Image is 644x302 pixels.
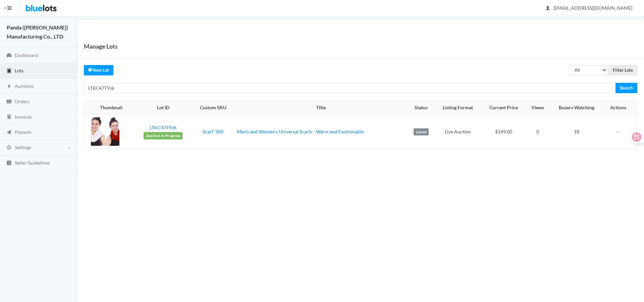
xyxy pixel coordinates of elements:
[408,101,435,115] th: Status
[203,129,223,134] a: Scarf*300
[546,5,632,11] span: [EMAIL_ADDRESS][DOMAIN_NAME]
[6,129,12,136] ion-icon: paper plane
[481,101,526,115] th: Current Price
[414,128,429,136] label: Listed
[84,65,113,75] a: createNew Lot
[15,52,38,58] span: Dashboard
[84,41,118,51] h1: Manage Lots
[526,114,550,148] td: 0
[550,114,603,148] td: 18
[84,83,616,93] input: Search your lots...
[481,114,526,148] td: $149.00
[615,83,637,93] input: Search
[6,99,12,105] ion-icon: cash
[550,101,603,115] th: Buyers Watching
[84,101,134,115] th: Thumbnail
[134,101,192,115] th: Lot ID
[435,114,481,148] td: Live Auction
[88,67,93,72] ion-icon: create
[6,160,12,167] ion-icon: list box
[144,132,182,139] span: Auction in Progress
[526,101,550,115] th: Views
[15,83,34,89] span: Auctions
[7,24,68,40] strong: Panda ([PERSON_NAME]) Manufacturing Co., LTD
[6,68,12,74] ion-icon: clipboard
[150,125,176,130] a: LTKC47T9J6
[6,83,12,90] ion-icon: flash
[6,114,12,120] ion-icon: calculator
[603,114,637,148] td: --
[237,129,364,134] a: Men's and Women's Universal Scarfs - Warm and Fashionable
[15,144,31,150] span: Settings
[608,65,637,75] input: Filter Lots
[15,129,32,135] span: Payouts
[6,145,12,151] ion-icon: cog
[603,101,637,115] th: Actions
[15,114,32,120] span: Invoices
[192,101,234,115] th: Custom SKU
[15,160,50,166] span: Seller Guidelines
[15,99,30,104] span: Orders
[435,101,481,115] th: Listing Format
[234,101,408,115] th: Title
[544,5,551,12] ion-icon: person
[15,68,23,73] span: Lots
[6,53,12,59] ion-icon: speedometer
